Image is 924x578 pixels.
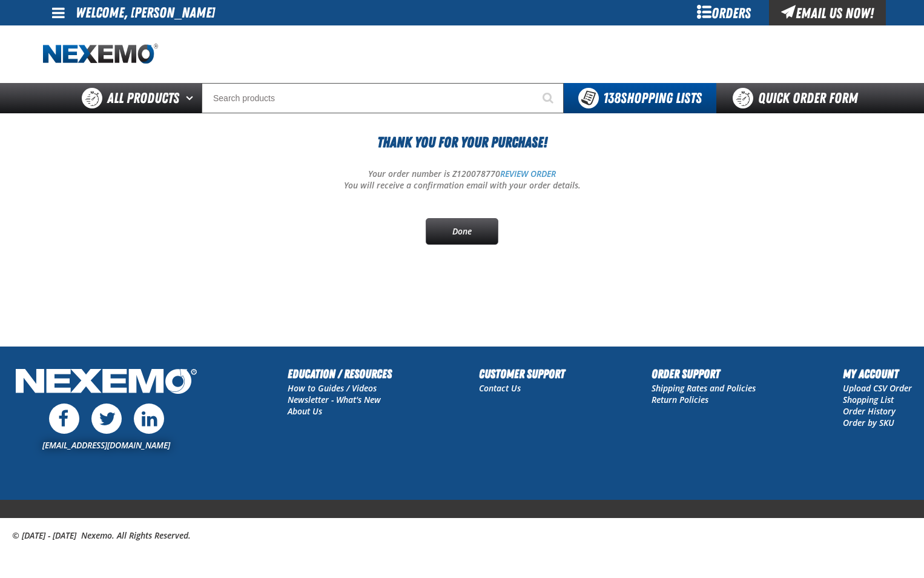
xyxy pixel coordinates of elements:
[12,365,200,400] img: Nexemo Logo
[716,83,880,113] a: Quick Order Form
[479,382,521,394] a: Contact Us
[43,44,158,65] a: Home
[288,394,381,405] a: Newsletter - What's New
[500,168,556,179] a: REVIEW ORDER
[43,180,881,191] p: You will receive a confirmation email with your order details.
[182,83,202,113] button: Open All Products pages
[843,417,894,428] a: Order by SKU
[43,44,158,65] img: Nexemo logo
[603,90,621,107] strong: 138
[202,83,564,113] input: Search
[107,87,179,109] span: All Products
[652,382,756,394] a: Shipping Rates and Policies
[843,382,912,394] a: Upload CSV Order
[43,168,881,180] p: Your order number is Z120078770
[652,394,708,405] a: Return Policies
[288,365,392,383] h2: Education / Resources
[652,365,756,383] h2: Order Support
[288,405,322,417] a: About Us
[603,90,702,107] span: Shopping Lists
[479,365,565,383] h2: Customer Support
[42,439,170,451] a: [EMAIL_ADDRESS][DOMAIN_NAME]
[426,218,498,245] a: Done
[843,405,896,417] a: Order History
[43,131,881,153] h1: Thank You For Your Purchase!
[288,382,377,394] a: How to Guides / Videos
[564,83,716,113] button: You have 138 Shopping Lists. Open to view details
[533,83,564,113] button: Start Searching
[843,365,912,383] h2: My Account
[843,394,894,405] a: Shopping List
